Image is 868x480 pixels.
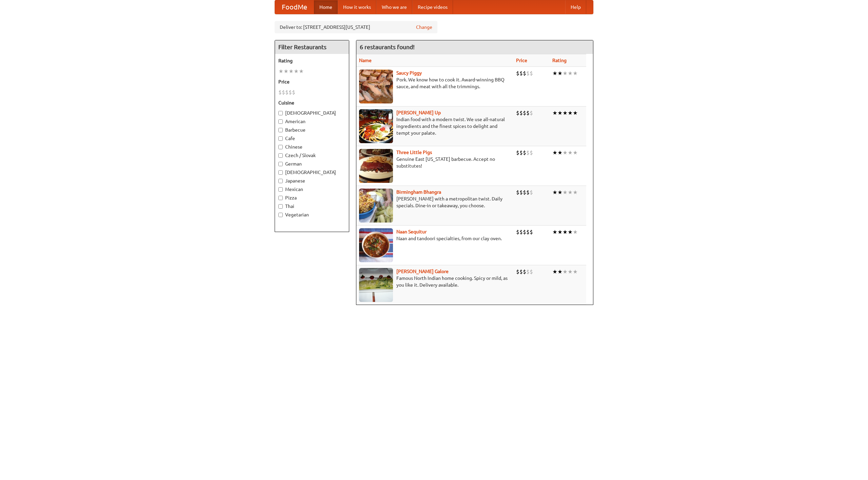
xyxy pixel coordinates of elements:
[278,194,346,201] label: Pizza
[275,0,314,14] a: FoodMe
[568,189,573,196] li: ★
[396,229,427,234] a: Naan Sequitur
[359,76,511,90] p: Pork. We know how to cook it. Award-winning BBQ sauce, and meat with all the trimmings.
[278,127,346,133] label: Barbecue
[359,109,393,143] img: curryup.jpg
[278,160,346,167] label: German
[526,189,530,196] li: $
[557,189,563,196] li: ★
[563,189,568,196] li: ★
[278,78,346,85] h5: Price
[523,268,526,275] li: $
[523,70,526,77] li: $
[359,195,511,209] p: [PERSON_NAME] with a metropolitan twist. Daily specials. Dine-in or takeaway, you choose.
[557,109,563,117] li: ★
[568,109,573,117] li: ★
[557,268,563,275] li: ★
[573,149,578,156] li: ★
[396,269,449,274] a: [PERSON_NAME] Galore
[278,152,346,159] label: Czech / Slovak
[519,149,523,156] li: $
[396,150,432,155] a: Three Little Pigs
[563,109,568,117] li: ★
[278,204,283,209] input: Thai
[530,268,533,275] li: $
[526,109,530,117] li: $
[359,268,393,302] img: currygalore.jpg
[359,116,511,136] p: Indian food with a modern twist. We use all-natural ingredients and the finest spices to delight ...
[568,149,573,156] li: ★
[523,149,526,156] li: $
[278,196,283,200] input: Pizza
[519,109,523,117] li: $
[573,189,578,196] li: ★
[278,153,283,158] input: Czech / Slovak
[563,268,568,275] li: ★
[552,228,557,236] li: ★
[278,68,283,75] li: ★
[568,70,573,77] li: ★
[516,58,527,63] a: Price
[278,179,283,183] input: Japanese
[396,70,422,76] a: Saucy Piggy
[359,189,393,223] img: bhangra.jpg
[396,189,441,195] b: Birmingham Bhangra
[359,235,511,242] p: Naan and tandoori specialties, from our clay oven.
[278,118,346,125] label: American
[526,268,530,275] li: $
[275,40,349,54] h4: Filter Restaurants
[557,228,563,236] li: ★
[338,0,376,14] a: How it works
[278,89,282,96] li: $
[278,111,283,115] input: [DEMOGRAPHIC_DATA]
[530,109,533,117] li: $
[360,44,415,50] ng-pluralize: 6 restaurants found!
[519,70,523,77] li: $
[285,89,289,96] li: $
[275,21,437,33] div: Deliver to: [STREET_ADDRESS][US_STATE]
[552,109,557,117] li: ★
[552,189,557,196] li: ★
[299,68,304,75] li: ★
[557,149,563,156] li: ★
[278,57,346,64] h5: Rating
[278,145,283,149] input: Chinese
[526,228,530,236] li: $
[278,128,283,132] input: Barbecue
[563,149,568,156] li: ★
[278,162,283,166] input: German
[552,268,557,275] li: ★
[278,99,346,106] h5: Cuisine
[359,228,393,262] img: naansequitur.jpg
[289,68,294,75] li: ★
[278,143,346,150] label: Chinese
[292,89,295,96] li: $
[552,149,557,156] li: ★
[523,228,526,236] li: $
[530,149,533,156] li: $
[526,70,530,77] li: $
[573,70,578,77] li: ★
[282,89,285,96] li: $
[278,186,346,193] label: Mexican
[573,109,578,117] li: ★
[568,268,573,275] li: ★
[516,189,519,196] li: $
[359,58,372,63] a: Name
[519,189,523,196] li: $
[516,268,519,275] li: $
[359,156,511,169] p: Genuine East [US_STATE] barbecue. Accept no substitutes!
[530,70,533,77] li: $
[516,228,519,236] li: $
[359,149,393,183] img: littlepigs.jpg
[516,149,519,156] li: $
[523,109,526,117] li: $
[416,24,432,31] a: Change
[278,203,346,210] label: Thai
[278,187,283,192] input: Mexican
[552,70,557,77] li: ★
[359,275,511,288] p: Famous North Indian home cooking. Spicy or mild, as you like it. Delivery available.
[278,110,346,116] label: [DEMOGRAPHIC_DATA]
